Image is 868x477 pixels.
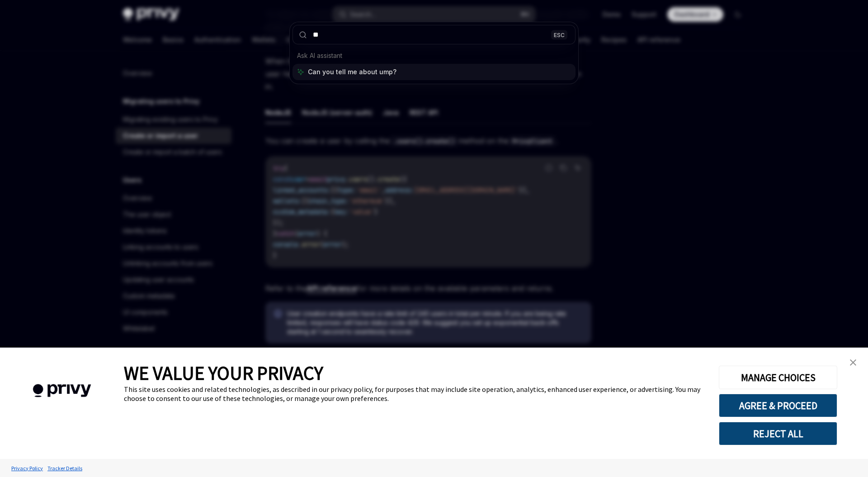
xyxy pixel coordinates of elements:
span: WE VALUE YOUR PRIVACY [124,361,323,385]
button: MANAGE CHOICES [719,366,837,389]
a: Privacy Policy [9,460,45,476]
a: Tracker Details [45,460,85,476]
span: Can you tell me about ump? [308,67,396,76]
div: Ask AI assistant [292,48,576,64]
a: close banner [844,353,862,372]
button: AGREE & PROCEED [719,394,837,417]
div: ESC [551,30,567,39]
button: REJECT ALL [719,422,837,445]
img: company logo [14,371,110,410]
div: This site uses cookies and related technologies, as described in our privacy policy, for purposes... [124,385,705,403]
img: close banner [850,359,856,366]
